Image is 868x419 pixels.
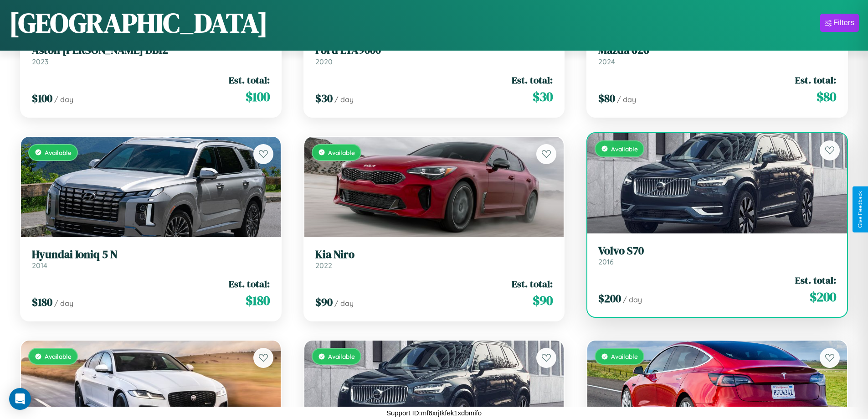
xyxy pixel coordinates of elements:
[611,352,638,360] span: Available
[315,248,553,261] h3: Kia Niro
[229,73,270,87] span: Est. total:
[315,295,333,310] span: $ 90
[598,291,621,306] span: $ 200
[32,248,270,270] a: Hyundai Ioniq 5 N2014
[45,352,72,360] span: Available
[315,261,332,270] span: 2022
[32,44,270,66] a: Aston [PERSON_NAME] DB122023
[315,44,553,57] h3: Ford LTA9000
[623,295,642,304] span: / day
[817,88,836,106] span: $ 80
[598,244,836,258] h3: Volvo S70
[315,248,553,270] a: Kia Niro2022
[598,257,614,266] span: 2016
[54,95,73,104] span: / day
[32,57,48,66] span: 2023
[32,261,47,270] span: 2014
[32,295,52,310] span: $ 180
[512,73,553,87] span: Est. total:
[857,191,863,228] div: Give Feedback
[54,299,73,308] span: / day
[32,248,270,261] h3: Hyundai Ioniq 5 N
[810,288,836,306] span: $ 200
[9,4,268,41] h1: [GEOGRAPHIC_DATA]
[598,44,836,57] h3: Mazda 626
[9,388,31,410] div: Open Intercom Messenger
[611,145,638,153] span: Available
[386,407,482,419] p: Support ID: mf6xrjtkfek1xdbmifo
[229,277,270,290] span: Est. total:
[315,44,553,66] a: Ford LTA90002020
[512,277,553,290] span: Est. total:
[246,88,270,106] span: $ 100
[617,95,636,104] span: / day
[32,91,52,106] span: $ 100
[598,244,836,267] a: Volvo S702016
[598,91,615,106] span: $ 80
[315,57,333,66] span: 2020
[795,73,836,87] span: Est. total:
[334,299,354,308] span: / day
[598,57,615,66] span: 2024
[45,149,72,156] span: Available
[795,274,836,287] span: Est. total:
[32,44,270,57] h3: Aston [PERSON_NAME] DB12
[334,95,354,104] span: / day
[328,149,355,156] span: Available
[598,44,836,66] a: Mazda 6262024
[533,88,553,106] span: $ 30
[328,352,355,360] span: Available
[246,291,270,310] span: $ 180
[315,91,333,106] span: $ 30
[833,18,854,27] div: Filters
[533,291,553,310] span: $ 90
[820,14,859,32] button: Filters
